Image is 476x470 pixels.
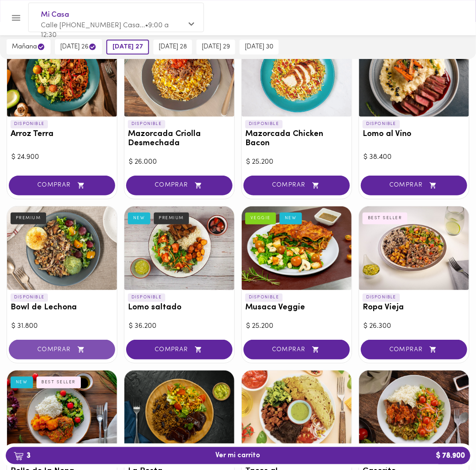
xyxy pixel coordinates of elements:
[246,321,347,331] div: $ 25.200
[11,294,48,301] p: DISPONIBLE
[60,43,97,51] span: [DATE] 26
[14,452,24,461] img: cart.png
[124,371,234,454] div: La Posta
[129,321,230,331] div: $ 36.200
[6,447,470,464] button: 3Ver mi carrito$ 78.900
[20,346,104,353] span: COMPRAR
[240,40,279,55] button: [DATE] 30
[245,43,273,51] span: [DATE] 30
[363,303,465,312] h3: Ropa Vieja
[11,213,46,224] div: PREMIUM
[245,130,348,148] h3: Mazorcada Chicken Bacon
[41,22,169,39] span: Calle [PHONE_NUMBER] Casa... • 9:00 a 12:30
[216,452,261,460] span: Ver mi carrito
[124,206,234,290] div: Lomo saltado
[128,130,231,148] h3: Mazorcada Criolla Desmechada
[363,294,400,301] p: DISPONIBLE
[153,40,192,55] button: [DATE] 28
[245,213,276,224] div: VEGGIE
[128,213,150,224] div: NEW
[7,206,117,290] div: Bowl de Lechona
[242,371,352,454] div: Tacos al Pastor
[196,40,235,55] button: [DATE] 29
[154,213,189,224] div: PREMIUM
[20,182,104,189] span: COMPRAR
[9,340,115,360] button: COMPRAR
[245,120,283,128] p: DISPONIBLE
[113,43,143,51] span: [DATE] 27
[359,33,469,117] div: Lomo al Vino
[242,33,352,117] div: Mazorcada Chicken Bacon
[11,303,113,312] h3: Bowl de Lechona
[124,33,234,117] div: Mazorcada Criolla Desmechada
[11,120,48,128] p: DISPONIBLE
[159,43,187,51] span: [DATE] 28
[7,39,51,55] button: mañana
[245,294,283,301] p: DISPONIBLE
[363,213,407,224] div: BEST SELLER
[372,182,456,189] span: COMPRAR
[254,346,339,353] span: COMPRAR
[12,43,45,51] span: mañana
[242,206,352,290] div: Musaca Veggie
[41,9,182,21] span: Mi Casa
[106,40,149,55] button: [DATE] 27
[11,130,113,139] h3: Arroz Terra
[361,340,467,360] button: COMPRAR
[5,7,27,29] button: Menu
[363,130,465,139] h3: Lomo al Vino
[246,157,347,167] div: $ 25.200
[11,377,33,388] div: NEW
[254,182,339,189] span: COMPRAR
[363,321,465,331] div: $ 26.300
[7,371,117,454] div: Pollo de la Nona
[128,294,165,301] p: DISPONIBLE
[8,450,36,462] b: 3
[129,157,230,167] div: $ 26.000
[202,43,230,51] span: [DATE] 29
[55,39,102,55] button: [DATE] 26
[363,120,400,128] p: DISPONIBLE
[372,346,456,353] span: COMPRAR
[11,321,113,331] div: $ 31.800
[361,176,467,195] button: COMPRAR
[363,152,465,162] div: $ 38.400
[128,303,231,312] h3: Lomo saltado
[126,340,233,360] button: COMPRAR
[128,120,165,128] p: DISPONIBLE
[7,33,117,117] div: Arroz Terra
[9,176,115,195] button: COMPRAR
[280,213,302,224] div: NEW
[36,377,81,388] div: BEST SELLER
[245,303,348,312] h3: Musaca Veggie
[425,419,467,461] iframe: Messagebird Livechat Widget
[359,206,469,290] div: Ropa Vieja
[243,176,350,195] button: COMPRAR
[137,346,222,353] span: COMPRAR
[126,176,233,195] button: COMPRAR
[137,182,222,189] span: COMPRAR
[359,371,469,454] div: Caserito
[243,340,350,360] button: COMPRAR
[11,152,113,162] div: $ 24.900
